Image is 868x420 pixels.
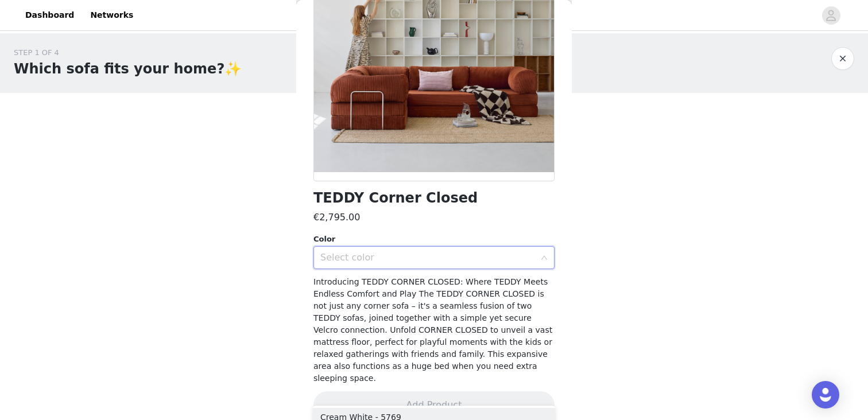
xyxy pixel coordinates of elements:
[14,59,242,79] h1: Which sofa fits your home?✨
[812,381,839,409] div: Open Intercom Messenger
[18,2,81,28] a: Dashboard
[313,234,555,245] div: Color
[313,211,360,224] h3: €2,795.00
[826,6,836,25] div: avatar
[313,277,552,383] span: Introducing TEDDY CORNER CLOSED: Where TEDDY Meets Endless Comfort and Play The TEDDY CORNER CLOS...
[313,391,555,419] button: Add Product
[14,47,242,59] div: STEP 1 OF 4
[83,2,140,28] a: Networks
[320,252,535,263] div: Select color
[541,254,548,262] i: icon: down
[313,190,478,206] h1: TEDDY Corner Closed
